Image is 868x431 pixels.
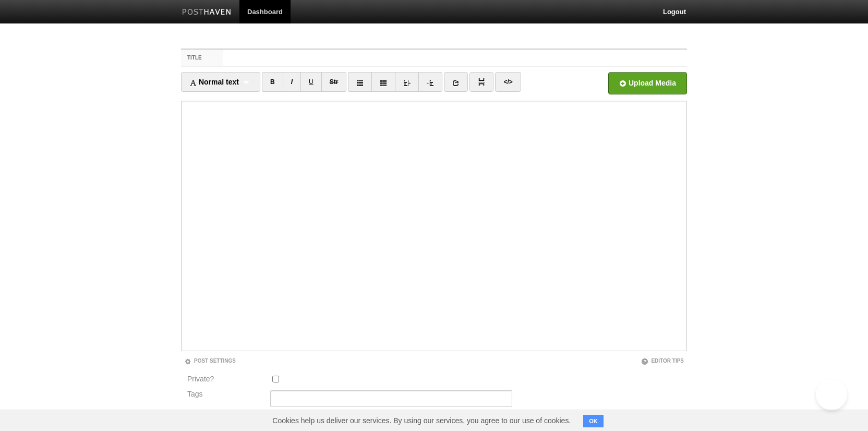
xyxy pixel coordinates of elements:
[187,375,264,385] label: Private?
[262,72,283,92] a: B
[478,78,485,86] img: pagebreak-icon.png
[262,410,581,431] span: Cookies help us deliver our services. By using our services, you agree to our use of cookies.
[583,415,604,427] button: OK
[495,72,521,92] a: </>
[641,358,684,364] a: Editor Tips
[816,379,847,410] iframe: Help Scout Beacon - Open
[300,72,322,92] a: U
[321,72,347,92] a: Str
[189,78,239,86] span: Normal text
[184,358,236,364] a: Post Settings
[330,78,339,86] del: Str
[182,9,232,17] img: Posthaven-bar
[181,50,223,66] label: Title
[283,72,301,92] a: I
[184,390,267,398] label: Tags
